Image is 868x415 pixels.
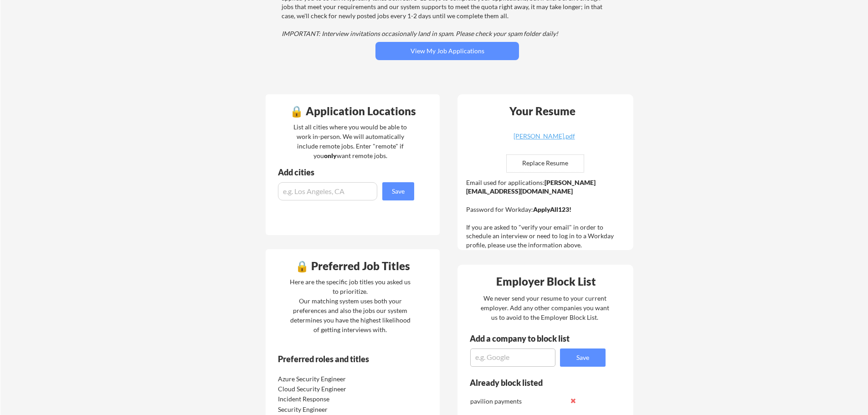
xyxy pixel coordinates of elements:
[278,395,374,404] div: Incident Response
[490,133,598,139] div: [PERSON_NAME].pdf
[268,261,437,272] div: 🔒 Preferred Job Titles
[466,179,596,195] strong: [PERSON_NAME][EMAIL_ADDRESS][DOMAIN_NAME]
[533,205,571,213] strong: ApplyAll123!
[278,355,402,363] div: Preferred roles and titles
[497,106,587,117] div: Your Resume
[382,182,414,200] button: Save
[466,178,627,250] div: Email used for applications: Password for Workday: If you are asked to "verify your email" in ord...
[268,106,437,117] div: 🔒 Application Locations
[324,152,337,159] strong: only
[470,334,584,343] div: Add a company to block list
[282,30,558,37] em: IMPORTANT: Interview invitations occasionally land in spam. Please check your spam folder daily!
[490,133,598,147] a: [PERSON_NAME].pdf
[560,348,606,367] button: Save
[461,276,631,287] div: Employer Block List
[470,397,566,406] div: pavilion payments
[278,168,416,176] div: Add cities
[288,122,413,160] div: List all cities where you would be able to work in-person. We will automatically include remote j...
[278,384,374,394] div: Cloud Security Engineer
[470,379,593,387] div: Already block listed
[278,374,374,384] div: Azure Security Engineer
[480,293,610,322] div: We never send your resume to your current employer. Add any other companies you want us to avoid ...
[278,405,374,414] div: Security Engineer
[288,277,413,334] div: Here are the specific job titles you asked us to prioritize. Our matching system uses both your p...
[278,182,377,200] input: e.g. Los Angeles, CA
[375,42,519,60] button: View My Job Applications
